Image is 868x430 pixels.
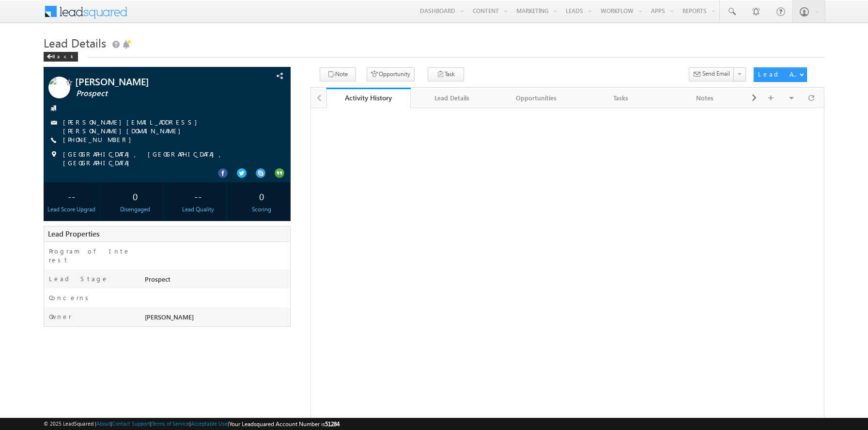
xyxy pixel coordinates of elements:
div: Lead Actions [758,70,799,79]
span: Lead Properties [48,229,99,239]
label: Concerns [49,293,92,302]
div: Lead Score Upgrad [46,205,98,214]
span: [GEOGRAPHIC_DATA], [GEOGRAPHIC_DATA], [GEOGRAPHIC_DATA] [63,150,265,167]
a: About [96,420,110,427]
button: Note [320,67,356,81]
div: Back [44,52,78,62]
img: Profile photo [48,77,70,102]
a: [PERSON_NAME][EMAIL_ADDRESS][PERSON_NAME][DOMAIN_NAME] [63,118,202,135]
div: Tasks [587,92,654,104]
div: Lead Details [418,92,486,104]
span: © 2025 LeadSquared | | | | | [44,419,340,429]
span: Your Leadsquared Account Number is [229,420,340,428]
span: Prospect [76,89,231,98]
a: Lead Details [411,88,495,108]
a: Tasks [579,88,663,108]
label: Program of Interest [49,247,133,264]
span: 51284 [325,420,340,428]
span: Send Email [702,69,730,78]
a: Opportunities [495,88,579,108]
div: Scoring [236,205,288,214]
button: Task [428,67,464,81]
label: Lead Stage [49,274,108,283]
div: 0 [109,187,161,205]
div: 0 [236,187,288,205]
div: -- [172,187,224,205]
a: Acceptable Use [191,420,228,427]
button: Send Email [689,67,734,81]
div: Activity History [334,93,403,102]
div: Disengaged [109,205,161,214]
span: [PERSON_NAME] [145,313,194,321]
span: Lead Details [44,35,106,50]
a: Terms of Service [152,420,189,427]
a: Back [44,51,83,60]
div: Notes [671,92,739,104]
span: [PERSON_NAME] [75,77,230,86]
span: [PHONE_NUMBER] [63,135,136,145]
a: Activity History [326,88,411,108]
a: Contact Support [112,420,150,427]
div: Lead Quality [172,205,224,214]
button: Lead Actions [754,67,807,82]
button: Opportunity [367,67,415,81]
a: Notes [663,88,747,108]
div: -- [46,187,98,205]
label: Owner [49,312,72,321]
div: Prospect [142,274,290,288]
div: Opportunities [502,92,570,104]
